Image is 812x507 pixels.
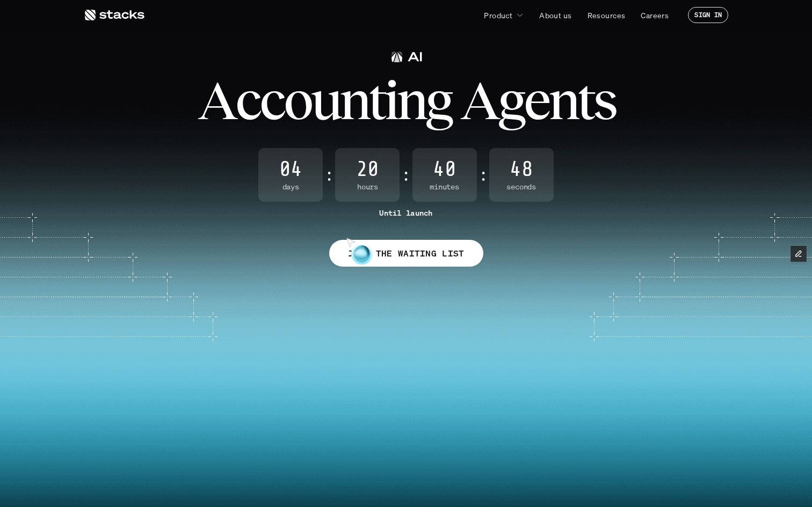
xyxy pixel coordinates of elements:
[425,76,451,124] span: g
[791,246,807,262] button: Edit Framer Content
[688,7,728,23] a: SIGN IN
[396,76,425,124] span: n
[412,159,477,180] span: 40
[412,182,477,192] span: Minutes
[198,76,235,124] span: A
[498,76,524,124] span: g
[524,76,548,124] span: e
[258,159,323,180] span: 04
[325,166,333,184] strong: :
[348,246,465,261] p: JOIN THE WAITING LIST
[284,76,311,124] span: o
[489,182,554,192] span: Seconds
[581,5,632,25] a: Resources
[548,76,577,124] span: n
[335,182,400,192] span: Hours
[539,10,571,21] p: About us
[634,5,675,25] a: Careers
[694,11,722,19] p: SIGN IN
[484,10,512,21] p: Product
[588,10,626,21] p: Resources
[339,76,368,124] span: n
[311,76,339,124] span: u
[402,166,410,184] strong: :
[259,76,284,124] span: c
[258,182,323,192] span: Days
[368,76,384,124] span: t
[593,76,615,124] span: s
[641,10,669,21] p: Careers
[489,159,554,180] span: 48
[577,76,593,124] span: t
[479,166,487,184] strong: :
[235,76,259,124] span: c
[335,159,400,180] span: 20
[460,76,498,124] span: A
[384,76,396,124] span: i
[533,5,578,25] a: About us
